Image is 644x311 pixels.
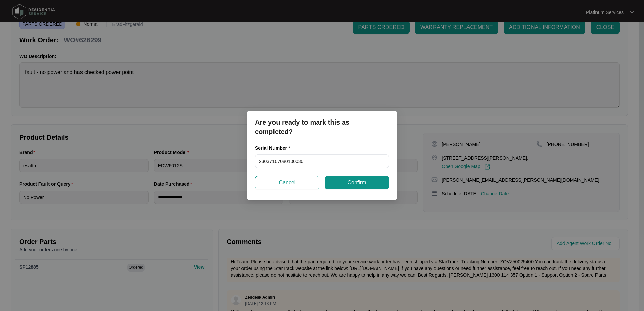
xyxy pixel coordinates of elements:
[255,145,295,151] label: Serial Number *
[255,127,389,136] p: completed?
[325,176,389,189] button: Confirm
[347,179,366,187] span: Confirm
[255,117,389,127] p: Are you ready to mark this as
[279,179,296,187] span: Cancel
[255,176,319,189] button: Cancel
